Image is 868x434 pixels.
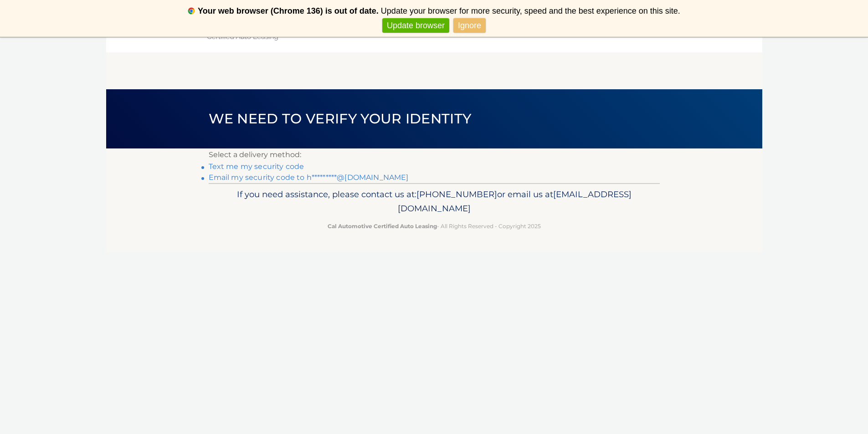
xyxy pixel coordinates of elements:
[215,221,654,231] p: - All Rights Reserved - Copyright 2025
[209,162,304,171] a: Text me my security code
[209,173,409,182] a: Email my security code to h*********@[DOMAIN_NAME]
[209,110,472,127] span: We need to verify your identity
[198,6,379,15] b: Your web browser (Chrome 136) is out of date.
[209,148,660,161] p: Select a delivery method:
[381,6,680,15] span: Update your browser for more security, speed and the best experience on this site.
[215,187,654,216] p: If you need assistance, please contact us at: or email us at
[382,18,449,33] a: Update browser
[453,18,486,33] a: Ignore
[328,223,437,230] strong: Cal Automotive Certified Auto Leasing
[416,189,497,199] span: [PHONE_NUMBER]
